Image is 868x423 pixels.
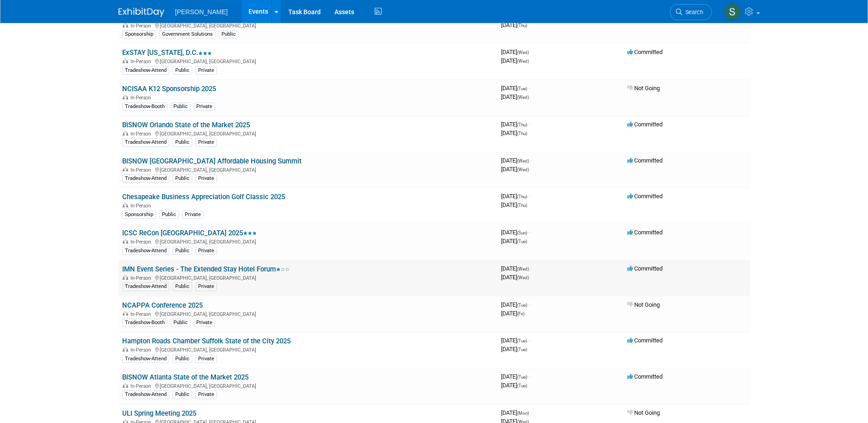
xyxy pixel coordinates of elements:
div: Private [195,355,217,363]
a: ULI Spring Meeting 2025 [122,409,196,418]
img: In-Person Event [123,203,128,207]
div: Tradeshow-Attend [122,247,169,255]
div: Private [195,390,217,399]
span: (Wed) [517,266,529,271]
div: Tradeshow-Booth [122,103,167,111]
span: [DATE] [501,85,530,92]
span: - [528,373,530,380]
span: [DATE] [501,22,527,28]
img: In-Person Event [123,167,128,172]
span: [DATE] [501,373,530,380]
div: Tradeshow-Attend [122,174,169,183]
span: - [528,337,530,344]
div: Tradeshow-Booth [122,319,167,327]
a: ExSTAY [US_STATE], D.C. [122,49,212,57]
span: (Thu) [517,131,527,136]
div: Public [173,174,192,183]
a: ICSC ReCon [GEOGRAPHIC_DATA] 2025 [122,229,257,237]
span: (Wed) [517,95,529,100]
span: (Wed) [517,275,529,280]
span: (Tue) [517,347,527,352]
span: Committed [627,121,663,128]
span: [DATE] [501,346,527,352]
span: Committed [627,193,663,200]
img: In-Person Event [123,347,128,352]
img: In-Person Event [123,131,128,136]
span: - [528,85,530,92]
span: In-Person [130,131,154,137]
div: [GEOGRAPHIC_DATA], [GEOGRAPHIC_DATA] [122,130,494,137]
span: In-Person [130,311,154,317]
span: [DATE] [501,409,532,416]
img: In-Person Event [123,311,128,316]
span: (Mon) [517,411,529,416]
span: [DATE] [501,157,532,164]
span: [DATE] [501,310,524,317]
img: In-Person Event [123,239,128,244]
div: Private [195,138,217,146]
a: Search [670,4,712,20]
img: In-Person Event [123,23,128,27]
span: (Tue) [517,338,527,343]
div: Sponsorship [122,211,156,219]
span: Committed [627,49,663,55]
div: Tradeshow-Attend [122,390,169,399]
span: In-Person [130,167,154,173]
span: (Thu) [517,23,527,28]
div: Government Solutions [159,30,216,38]
div: Public [173,66,192,75]
span: [DATE] [501,166,529,173]
img: In-Person Event [123,275,128,280]
img: In-Person Event [123,95,128,99]
a: Chesapeake Business Appreciation Golf Classic 2025 [122,193,285,201]
span: Not Going [627,85,660,92]
div: [GEOGRAPHIC_DATA], [GEOGRAPHIC_DATA] [122,166,494,173]
span: Committed [627,337,663,344]
span: - [528,121,530,128]
div: Public [171,103,190,111]
div: Private [194,103,215,111]
span: [DATE] [501,57,529,64]
div: Public [173,390,192,399]
span: [DATE] [501,238,527,244]
span: (Thu) [517,194,527,199]
a: IMN Event Series - The Extended Stay Hotel Forum [122,265,290,273]
span: (Tue) [517,374,527,380]
span: In-Person [130,239,154,245]
div: Tradeshow-Attend [122,355,169,363]
span: - [530,49,532,55]
span: - [528,229,530,236]
span: (Sun) [517,230,527,235]
div: Public [173,247,192,255]
span: [DATE] [501,382,527,389]
div: Tradeshow-Attend [122,66,169,75]
span: - [530,157,532,164]
div: [GEOGRAPHIC_DATA], [GEOGRAPHIC_DATA] [122,238,494,245]
span: In-Person [130,203,154,209]
span: (Tue) [517,86,527,91]
span: (Fri) [517,311,524,316]
span: [DATE] [501,265,532,272]
span: - [530,409,532,416]
span: Committed [627,229,663,236]
img: In-Person Event [123,383,128,388]
div: Sponsorship [122,30,156,38]
span: [DATE] [501,229,530,236]
div: Private [195,66,217,75]
a: BISNOW Atlanta State of the Market 2025 [122,373,248,381]
span: [DATE] [501,121,530,128]
span: Not Going [627,409,660,416]
span: In-Person [130,275,154,281]
span: In-Person [130,347,154,353]
span: [PERSON_NAME] [175,8,228,16]
span: In-Person [130,23,154,29]
span: (Wed) [517,50,529,55]
span: Search [682,9,703,16]
a: BISNOW Orlando State of the Market 2025 [122,121,250,129]
span: Committed [627,373,663,380]
div: Tradeshow-Attend [122,138,169,146]
div: Private [195,174,217,183]
span: Not Going [627,301,660,308]
div: [GEOGRAPHIC_DATA], [GEOGRAPHIC_DATA] [122,274,494,281]
a: BISNOW [GEOGRAPHIC_DATA] Affordable Housing Summit [122,157,302,165]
